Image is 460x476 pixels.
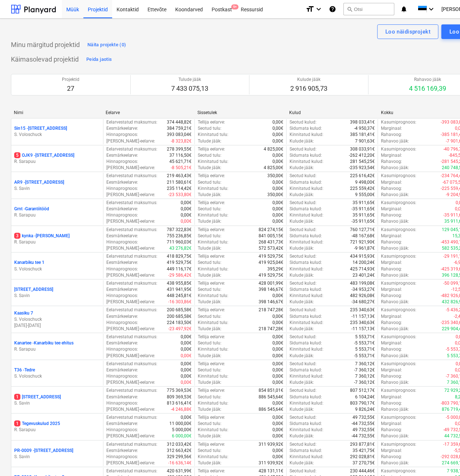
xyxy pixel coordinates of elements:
[272,179,283,186] p: 0,00€
[171,77,208,83] p: Tulude jääk
[198,293,228,299] p: Kinnitatud tulu :
[14,373,100,379] p: S. Voloschuck
[167,125,192,132] p: 384 759,21€
[169,245,192,251] p: 43 276,82€
[86,39,128,51] button: Näita projekte (0)
[14,132,100,138] p: S. Voloschuck
[350,293,375,299] p: 482 926,08€
[198,260,221,266] p: Seotud tulu :
[381,165,409,171] p: Rahavoo jääk :
[14,394,20,400] span: 1
[181,206,192,212] p: 0,00€
[198,159,228,165] p: Kinnitatud tulu :
[198,152,221,159] p: Seotud tulu :
[353,212,375,218] p: 35 911,65€
[14,448,73,454] p: PR-0009 - [STREET_ADDRESS]
[14,266,100,272] p: S. Voloschuck
[198,239,228,245] p: Kinnitatud tulu :
[381,179,402,186] p: Marginaal :
[11,40,80,49] p: Minu märgitud projektid
[106,179,138,186] p: Eesmärkeelarve :
[14,367,100,379] div: T36 -TedreS. Voloschuck
[106,280,158,286] p: Eelarvestatud maksumus :
[306,5,314,13] i: format_size
[290,152,322,159] p: Sidumata kulud :
[349,165,375,171] p: -235 923,54€
[290,280,317,286] p: Seotud kulud :
[198,119,225,125] p: Tellija eelarve :
[350,159,375,165] p: 281 545,25€
[198,272,221,278] p: Tulude jääk :
[350,119,375,125] p: 398 033,41€
[167,280,192,286] p: 438 955,85€
[409,77,446,83] p: Rahavoo jääk
[289,110,375,115] div: Kulud
[272,200,283,206] p: 0,00€
[198,179,221,186] p: Seotud tulu :
[168,192,192,198] p: -23 533,80€
[198,227,225,233] p: Tellija eelarve :
[381,146,416,152] p: Kasumiprognoos :
[106,293,138,299] p: Hinnaprognoos :
[106,200,158,206] p: Eelarvestatud maksumus :
[290,212,323,218] p: Kinnitatud kulud :
[106,272,156,278] p: [PERSON_NAME]-eelarve :
[14,152,100,165] div: 5OJK9 -[STREET_ADDRESS]R. Sarapuu
[409,84,446,93] p: 4 516 169,39
[351,286,375,293] p: -34 953,27€
[290,260,322,266] p: Sidumata kulud :
[381,206,402,212] p: Marginaal :
[14,310,33,316] p: Kaasiku 7
[14,233,70,239] p: kynka - [PERSON_NAME]
[106,218,156,225] p: [PERSON_NAME]-eelarve :
[106,286,138,293] p: Eesmärkeelarve :
[381,218,409,225] p: Rahavoo jääk :
[198,138,221,144] p: Tulude jääk :
[167,260,192,266] p: 419 529,75€
[14,233,100,245] div: 3kynka -[PERSON_NAME]R. Sarapuu
[167,266,192,272] p: 449 116,17€
[264,165,283,171] p: 4 825,00€
[14,394,100,406] div: 1[STREET_ADDRESS]S. Savin
[259,245,283,251] p: 572 573,42€
[14,159,100,165] p: R. Sarapuu
[267,266,283,272] p: 395,29€
[14,421,60,427] p: Tegevuskulud 2025
[381,159,402,165] p: Rahavoog :
[350,280,375,286] p: 483 199,08€
[198,192,221,198] p: Tulude jääk :
[197,110,283,115] div: Sissetulek
[14,421,20,426] span: 1
[14,421,100,433] div: 1Tegevuskulud 2025R. Sarapuu
[171,165,192,171] p: -8 505,21€
[272,119,283,125] p: 0,00€
[264,146,283,152] p: 4 825,00€
[381,239,402,245] p: Rahavoog :
[272,152,283,159] p: 0,00€
[14,186,100,192] p: S. Savin
[106,239,138,245] p: Hinnaprognoos :
[106,245,156,251] p: [PERSON_NAME]-eelarve :
[14,454,100,460] p: S. Savin
[381,212,402,218] p: Rahavoog :
[350,146,375,152] p: 308 033,91€
[14,206,49,212] p: Grnt - Garantiitööd
[106,132,138,138] p: Hinnaprognoos :
[259,227,283,233] p: 824 274,15€
[14,239,100,245] p: R. Sarapuu
[272,138,283,144] p: 0,00€
[267,192,283,198] p: 350,00€
[14,125,67,132] p: Sin15 - [STREET_ADDRESS]
[290,245,314,251] p: Kulude jääk :
[62,84,79,93] p: 27
[272,159,283,165] p: 0,00€
[106,192,156,198] p: [PERSON_NAME]-eelarve :
[259,280,283,286] p: 428 001,99€
[198,186,228,192] p: Kinnitatud tulu :
[290,132,323,138] p: Kinnitatud kulud :
[351,299,375,305] p: -34 680,27€
[167,132,192,138] p: 393 083,04€
[272,125,283,132] p: 0,00€
[198,146,225,152] p: Tellija eelarve :
[106,125,138,132] p: Eesmärkeelarve :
